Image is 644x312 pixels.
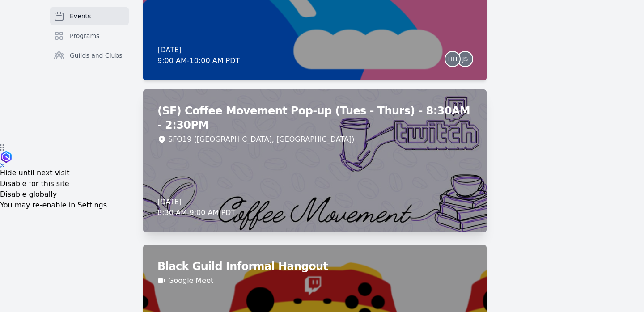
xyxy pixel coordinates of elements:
div: [DATE] 8:30 AM - 9:00 AM PDT [157,197,235,218]
div: SFO19 ([GEOGRAPHIC_DATA], [GEOGRAPHIC_DATA]) [168,134,354,145]
span: Programs [70,31,99,40]
span: Events [70,12,91,21]
a: Guilds and Clubs [50,46,129,64]
span: JS [462,56,468,62]
nav: Sidebar [50,7,129,79]
a: Programs [50,27,129,45]
a: Events [50,7,129,25]
div: [DATE] 9:00 AM - 10:00 AM PDT [157,45,240,66]
span: HH [448,56,457,62]
a: (SF) Coffee Movement Pop-up (Tues - Thurs) - 8:30AM - 2:30PMSFO19 ([GEOGRAPHIC_DATA], [GEOGRAPHIC... [143,89,487,232]
a: Google Meet [168,275,213,286]
span: Guilds and Clubs [70,51,123,60]
h2: (SF) Coffee Movement Pop-up (Tues - Thurs) - 8:30AM - 2:30PM [157,104,472,132]
h2: Black Guild Informal Hangout [157,259,472,274]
